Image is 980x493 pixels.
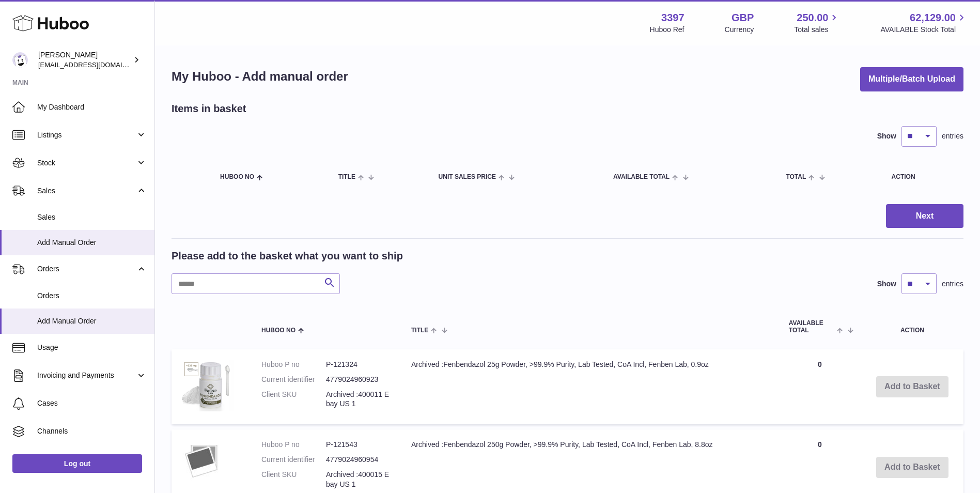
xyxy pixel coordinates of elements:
[779,349,861,425] td: 0
[37,426,147,436] span: Channels
[172,249,403,263] h2: Please add to the basket what you want to ship
[794,11,840,35] a: 250.00 Total sales
[182,440,223,481] img: Archived :Fenbendazol 250g Powder, >99.9% Purity, Lab Tested, CoA Incl, Fenben Lab, 8.8oz
[37,343,147,352] span: Usage
[411,327,428,334] span: Title
[37,316,147,326] span: Add Manual Order
[37,291,147,301] span: Orders
[37,186,136,196] span: Sales
[942,279,963,289] span: entries
[794,25,840,35] span: Total sales
[326,470,391,489] dd: Archived :400015 Ebay US 1
[880,25,968,35] span: AVAILABLE Stock Total
[38,60,152,69] span: [EMAIL_ADDRESS][DOMAIN_NAME]
[37,238,147,248] span: Add Manual Order
[860,67,963,91] button: Multiple/Batch Upload
[880,11,968,35] a: 62,129.00 AVAILABLE Stock Total
[326,390,391,409] dd: Archived :400011 Ebay US 1
[942,131,963,141] span: entries
[261,455,326,465] dt: Current identifier
[12,52,28,68] img: sales@canchema.com
[892,174,953,180] div: Action
[172,68,348,85] h1: My Huboo - Add manual order
[326,360,391,369] dd: P-121324
[261,390,326,409] dt: Client SKU
[338,174,355,180] span: Title
[650,25,685,35] div: Huboo Ref
[261,360,326,369] dt: Huboo P no
[439,174,496,180] span: Unit Sales Price
[877,279,896,289] label: Show
[661,11,685,25] strong: 3397
[261,327,295,334] span: Huboo no
[326,375,391,384] dd: 4779024960923
[725,25,754,35] div: Currency
[12,454,142,473] a: Log out
[613,174,670,180] span: AVAILABLE Total
[172,102,246,116] h2: Items in basket
[220,174,254,180] span: Huboo no
[861,310,963,344] th: Action
[877,131,896,141] label: Show
[797,11,828,25] span: 250.00
[326,455,391,465] dd: 4779024960954
[261,470,326,489] dt: Client SKU
[401,349,779,425] td: Archived :Fenbendazol 25g Powder, >99.9% Purity, Lab Tested, CoA Incl, Fenben Lab, 0.9oz
[37,371,136,380] span: Invoicing and Payments
[182,360,234,411] img: Archived :Fenbendazol 25g Powder, >99.9% Purity, Lab Tested, CoA Incl, Fenben Lab, 0.9oz
[789,320,835,333] span: AVAILABLE Total
[261,440,326,450] dt: Huboo P no
[38,50,131,70] div: [PERSON_NAME]
[37,264,136,274] span: Orders
[37,212,147,222] span: Sales
[786,174,806,180] span: Total
[37,130,136,140] span: Listings
[37,158,136,168] span: Stock
[37,102,147,112] span: My Dashboard
[261,375,326,384] dt: Current identifier
[326,440,391,450] dd: P-121543
[886,204,963,228] button: Next
[910,11,956,25] span: 62,129.00
[732,11,754,25] strong: GBP
[37,398,147,408] span: Cases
